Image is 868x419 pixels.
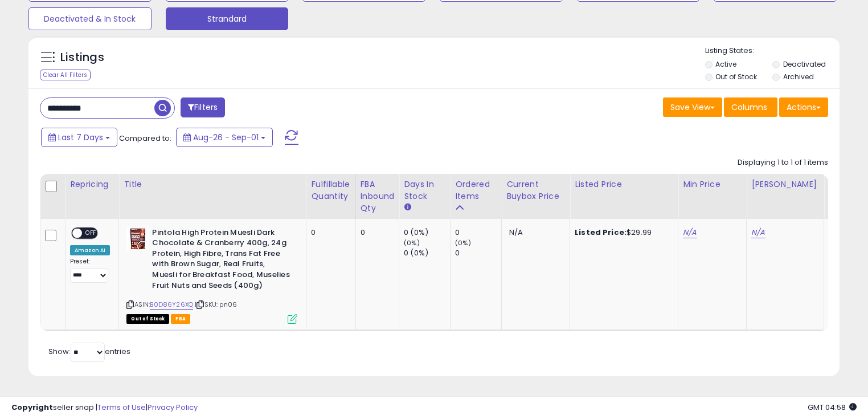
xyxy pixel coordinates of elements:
small: (0%) [455,238,471,247]
label: Active [715,59,736,69]
div: Clear All Filters [40,70,91,80]
span: Aug-26 - Sep-01 [193,132,259,143]
img: 51l4WArfT5L._SL40_.jpg [126,227,149,250]
a: Privacy Policy [148,402,198,413]
b: Listed Price: [575,227,627,238]
div: Fulfillable Quantity [311,178,350,202]
div: ASIN: [126,227,297,323]
label: Archived [783,72,814,82]
a: B0D86Y26XQ [150,300,193,310]
small: Days In Stock. [404,202,411,213]
button: Deactivated & In Stock [28,7,152,30]
a: N/A [751,227,765,238]
span: N/A [509,227,523,238]
div: $29.99 [575,227,669,238]
label: Out of Stock [715,72,757,82]
div: 0 (0%) [404,248,450,258]
span: OFF [82,228,100,238]
div: Displaying 1 to 1 of 1 items [738,157,828,168]
div: 0 [455,248,501,258]
div: Repricing [70,178,114,190]
button: Columns [724,97,777,117]
span: Columns [731,101,767,113]
div: Days In Stock [404,178,445,202]
div: Preset: [70,258,110,283]
div: [PERSON_NAME] [751,178,819,190]
div: 0 [311,227,346,238]
small: (0%) [404,238,420,247]
button: Actions [779,97,828,117]
div: Title [124,178,301,190]
p: Listing States: [705,46,840,56]
span: All listings that are currently out of stock and unavailable for purchase on Amazon [126,314,169,324]
div: Ordered Items [455,178,497,202]
button: Aug-26 - Sep-01 [176,128,273,147]
a: N/A [683,227,697,238]
div: Amazon AI [70,245,110,255]
button: Filters [181,97,225,117]
span: | SKU: pn06 [195,300,237,309]
strong: Copyright [11,402,53,413]
a: Terms of Use [97,402,146,413]
button: Strandard [166,7,289,30]
button: Save View [663,97,722,117]
div: Listed Price [575,178,673,190]
span: Show: entries [48,346,130,357]
div: seller snap | | [11,402,198,413]
div: Current Buybox Price [506,178,565,202]
button: Last 7 Days [41,128,117,147]
div: 0 [361,227,391,238]
div: 0 [455,227,501,238]
b: Pintola High Protein Muesli Dark Chocolate & Cranberry 400g, 24g Protein, High Fibre, Trans Fat F... [152,227,290,294]
span: FBA [171,314,190,324]
span: Compared to: [119,133,171,144]
label: Deactivated [783,59,826,69]
h5: Listings [60,50,104,66]
div: FBA inbound Qty [361,178,395,214]
div: 0 (0%) [404,227,450,238]
div: Min Price [683,178,742,190]
span: Last 7 Days [58,132,103,143]
span: 2025-09-9 04:58 GMT [808,402,857,413]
